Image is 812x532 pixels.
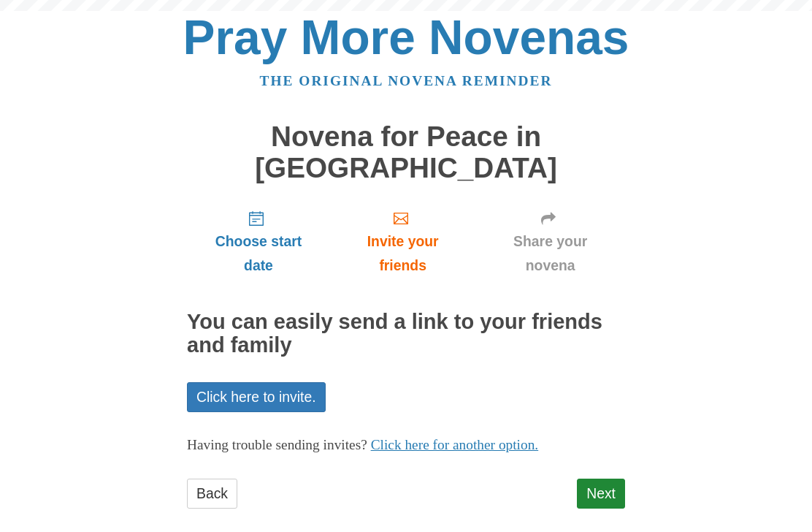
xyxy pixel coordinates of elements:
[260,73,553,88] a: The original novena reminder
[187,479,237,509] a: Back
[187,198,330,285] a: Choose start date
[187,437,367,452] span: Having trouble sending invites?
[187,121,625,183] h1: Novena for Peace in [GEOGRAPHIC_DATA]
[187,311,625,357] h2: You can easily send a link to your friends and family
[475,198,625,285] a: Share your novena
[345,229,461,278] span: Invite your friends
[183,10,629,64] a: Pray More Novenas
[202,229,315,278] span: Choose start date
[490,229,610,278] span: Share your novena
[187,382,326,412] a: Click here to invite.
[371,437,539,452] a: Click here for another option.
[577,479,625,509] a: Next
[330,198,475,285] a: Invite your friends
